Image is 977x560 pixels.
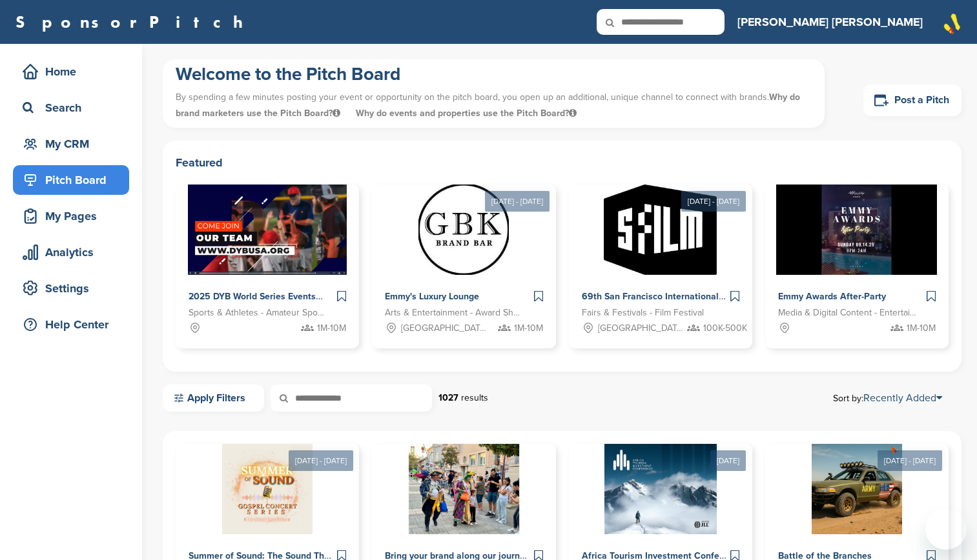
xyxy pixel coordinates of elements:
[737,8,923,36] a: [PERSON_NAME] [PERSON_NAME]
[409,444,520,534] img: Sponsorpitch &
[385,306,523,320] span: Arts & Entertainment - Award Show
[604,444,717,534] img: Sponsorpitch &
[878,450,942,471] div: [DATE] - [DATE]
[13,93,129,123] a: Search
[19,132,129,155] div: My CRM
[13,274,129,303] a: Settings
[13,129,129,159] a: My CRM
[19,60,129,83] div: Home
[765,185,949,348] a: Sponsorpitch & Emmy Awards After-Party Media & Digital Content - Entertainment 1M-10M
[778,291,886,302] span: Emmy Awards After-Party
[598,321,684,335] span: [GEOGRAPHIC_DATA], [GEOGRAPHIC_DATA]
[485,191,550,212] div: [DATE] - [DATE]
[13,201,129,231] a: My Pages
[13,57,129,86] a: Home
[418,185,509,275] img: Sponsorpitch &
[776,185,937,275] img: Sponsorpitch &
[188,185,347,275] img: Sponsorpitch &
[737,13,923,31] h3: [PERSON_NAME] [PERSON_NAME]
[863,392,942,405] a: Recently Added
[13,310,129,339] a: Help Center
[438,392,458,403] strong: 1027
[833,393,942,403] span: Sort by:
[461,392,488,403] span: results
[176,185,359,348] a: Sponsorpitch & 2025 DYB World Series Events Sports & Athletes - Amateur Sports Leagues 1M-10M
[15,14,251,30] a: SponsorPitch
[176,63,812,86] h1: Welcome to the Pitch Board
[582,306,704,320] span: Fairs & Festivals - Film Festival
[778,306,916,320] span: Media & Digital Content - Entertainment
[569,164,752,348] a: [DATE] - [DATE] Sponsorpitch & 69th San Francisco International Film Festival Fairs & Festivals -...
[681,191,746,212] div: [DATE] - [DATE]
[703,321,747,335] span: 100K-500K
[19,96,129,119] div: Search
[356,108,577,119] span: Why do events and properties use the Pitch Board?
[863,85,962,116] a: Post a Pitch
[19,205,129,228] div: My Pages
[19,277,129,300] div: Settings
[19,241,129,264] div: Analytics
[19,168,129,192] div: Pitch Board
[710,450,746,471] div: [DATE]
[401,321,488,335] span: [GEOGRAPHIC_DATA], [GEOGRAPHIC_DATA]
[372,164,555,348] a: [DATE] - [DATE] Sponsorpitch & Emmy's Luxury Lounge Arts & Entertainment - Award Show [GEOGRAPHIC...
[222,444,313,534] img: Sponsorpitch &
[289,450,353,471] div: [DATE] - [DATE]
[13,237,129,267] a: Analytics
[604,185,717,275] img: Sponsorpitch &
[582,291,775,302] span: 69th San Francisco International Film Festival
[176,86,812,125] p: By spending a few minutes posting your event or opportunity on the pitch board, you open up an ad...
[189,306,327,320] span: Sports & Athletes - Amateur Sports Leagues
[385,291,479,302] span: Emmy's Luxury Lounge
[514,321,543,335] span: 1M-10M
[189,291,316,302] span: 2025 DYB World Series Events
[317,321,346,335] span: 1M-10M
[163,385,264,412] a: Apply Filters
[19,313,129,336] div: Help Center
[907,321,936,335] span: 1M-10M
[176,154,949,172] h2: Featured
[13,165,129,195] a: Pitch Board
[925,508,967,550] iframe: Button to launch messaging window
[812,444,902,534] img: Sponsorpitch &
